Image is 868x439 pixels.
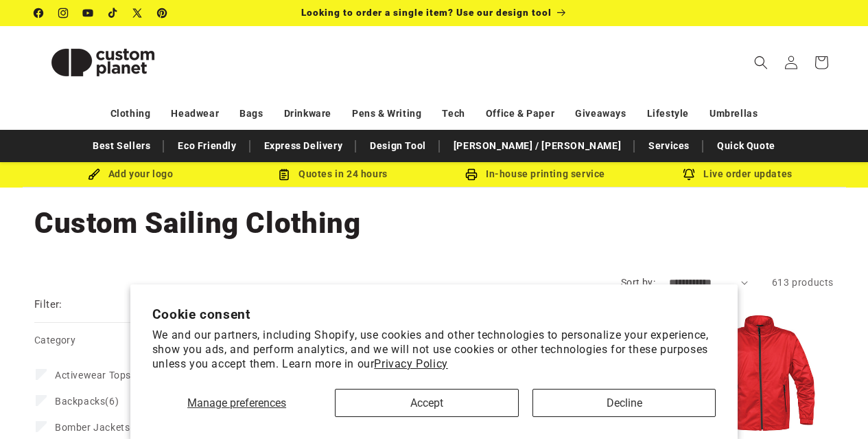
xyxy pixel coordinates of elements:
[710,134,782,158] a: Quick Quote
[301,7,552,18] span: Looking to order a single item? Use our design tool
[86,134,157,158] a: Best Sellers
[486,102,554,126] a: Office & Paper
[352,102,421,126] a: Pens & Writing
[34,205,834,242] h1: Custom Sailing Clothing
[278,168,290,181] img: Order Updates Icon
[171,134,243,158] a: Eco Friendly
[55,422,130,433] span: Bomber Jackets
[683,168,695,181] img: Order updates
[746,47,776,78] summary: Search
[55,369,150,381] span: (35)
[239,102,263,126] a: Bags
[284,102,331,126] a: Drinkware
[637,166,839,183] div: Live order updates
[152,328,716,371] p: We and our partners, including Shopify, use cookies and other technologies to personalize your ex...
[257,134,350,158] a: Express Delivery
[30,166,232,183] div: Add your logo
[374,357,447,370] a: Privacy Policy
[152,389,322,417] button: Manage preferences
[34,323,213,358] summary: Category (0 selected)
[799,373,868,439] iframe: Chat Widget
[434,166,637,183] div: In-house printing service
[442,102,465,126] a: Tech
[465,168,478,181] img: In-house printing
[335,389,518,417] button: Accept
[642,134,696,158] a: Services
[88,168,100,181] img: Brush Icon
[34,335,75,346] span: Category
[55,395,119,407] span: (6)
[772,277,834,288] span: 613 products
[34,32,172,93] img: Custom Planet
[363,134,433,158] a: Design Tool
[55,421,143,434] span: (2)
[110,102,151,126] a: Clothing
[171,102,219,126] a: Headwear
[647,102,689,126] a: Lifestyle
[55,396,105,407] span: Backpacks
[709,102,758,126] a: Umbrellas
[152,306,716,322] h2: Cookie consent
[575,102,626,126] a: Giveaways
[34,297,62,313] h2: Filter:
[621,277,655,288] label: Sort by:
[447,134,628,158] a: [PERSON_NAME] / [PERSON_NAME]
[532,389,716,417] button: Decline
[232,166,434,183] div: Quotes in 24 hours
[30,26,177,98] a: Custom Planet
[187,396,286,409] span: Manage preferences
[55,370,131,381] span: Activewear Tops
